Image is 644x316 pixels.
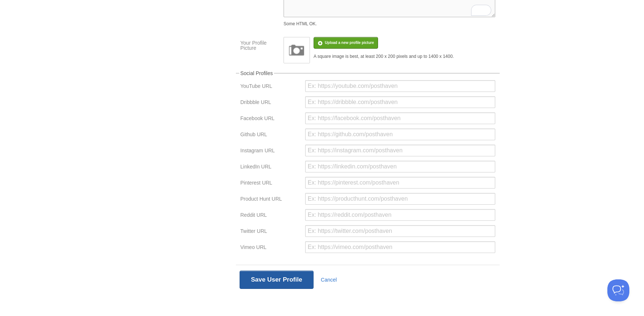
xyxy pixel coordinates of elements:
input: Ex: https://youtube.com/posthaven [305,80,495,92]
span: Upload a new profile picture [325,41,374,45]
legend: Social Profiles [239,71,274,76]
button: Save User Profile [240,271,314,289]
iframe: Help Scout Beacon - Open [607,279,629,301]
label: Pinterest URL [240,180,301,187]
input: Ex: https://dribbble.com/posthaven [305,96,495,108]
label: YouTube URL [240,83,301,90]
label: Twitter URL [240,228,301,235]
a: Cancel [321,277,337,283]
input: Ex: https://instagram.com/posthaven [305,145,495,156]
label: Reddit URL [240,212,301,219]
input: Ex: https://vimeo.com/posthaven [305,241,495,253]
input: Ex: https://reddit.com/posthaven [305,209,495,221]
label: Dribbble URL [240,100,301,107]
div: Some HTML OK. [284,22,495,26]
input: Ex: https://pinterest.com/posthaven [305,177,495,189]
label: Github URL [240,132,301,139]
input: Ex: https://twitter.com/posthaven [305,225,495,237]
label: Instagram URL [240,148,301,155]
div: A square image is best, at least 200 x 200 pixels and up to 1400 x 1400. [314,54,454,59]
label: Vimeo URL [240,245,301,252]
label: Your Profile Picture [240,40,279,52]
label: Facebook URL [240,116,301,123]
label: LinkedIn URL [240,164,301,171]
input: Ex: https://producthunt.com/posthaven [305,193,495,205]
input: Ex: https://facebook.com/posthaven [305,112,495,124]
img: image.png [286,39,308,61]
input: Ex: https://github.com/posthaven [305,129,495,140]
input: Ex: https://linkedin.com/posthaven [305,161,495,172]
label: Product Hunt URL [240,196,301,203]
